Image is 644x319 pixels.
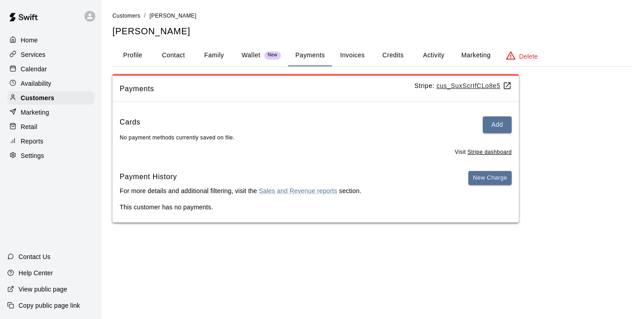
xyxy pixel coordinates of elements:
p: Marketing [21,108,49,117]
p: This customer has no payments. [120,203,512,212]
a: Customers [112,12,140,19]
p: Delete [519,52,538,61]
button: Invoices [332,45,373,66]
a: Sales and Revenue reports [259,187,337,194]
h6: Payment History [120,171,361,183]
a: cus_SuxScrIfCLo8e5 [436,82,512,89]
p: Wallet [242,51,261,60]
p: Stripe: [415,81,512,91]
button: New Charge [468,171,512,185]
p: Home [21,36,38,45]
nav: breadcrumb [112,11,633,21]
a: Marketing [7,106,94,119]
a: Availability [7,77,94,90]
span: New [264,52,281,58]
button: Profile [112,45,153,66]
p: Contact Us [19,252,51,261]
button: Credits [373,45,413,66]
a: Stripe dashboard [467,149,512,155]
p: View public page [19,285,67,294]
button: Contact [153,45,194,66]
a: Home [7,33,94,47]
button: Marketing [454,45,498,66]
a: Calendar [7,62,94,76]
p: Help Center [19,268,53,277]
p: Copy public page link [19,301,80,310]
p: For more details and additional filtering, visit the section. [120,186,361,195]
span: No payment methods currently saved on file. [120,134,235,141]
a: Settings [7,149,94,162]
span: Payments [120,83,415,95]
p: Retail [21,122,37,131]
a: Customers [7,91,94,105]
h5: [PERSON_NAME] [112,25,633,37]
button: Payments [288,45,332,66]
li: / [144,11,146,20]
p: Customers [21,93,54,102]
button: Family [194,45,234,66]
button: Activity [413,45,454,66]
a: Reports [7,134,94,148]
span: [PERSON_NAME] [149,13,196,19]
a: Services [7,48,94,61]
h6: Cards [120,116,140,133]
a: Retail [7,120,94,134]
span: Customers [112,13,140,19]
p: Availability [21,79,51,88]
p: Reports [21,137,43,146]
p: Settings [21,151,44,160]
div: basic tabs example [112,45,633,66]
p: Calendar [21,65,47,74]
button: Add [483,116,512,133]
p: Services [21,50,46,59]
span: Visit [455,148,512,157]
